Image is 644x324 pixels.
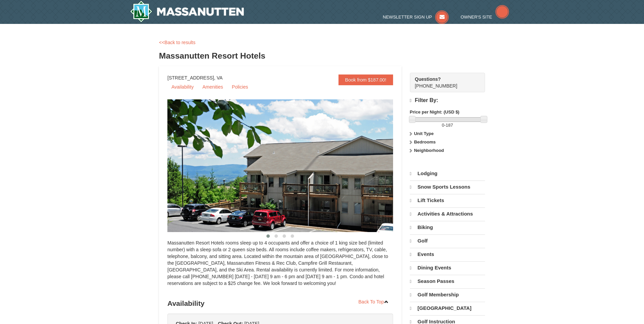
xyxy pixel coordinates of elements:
a: Policies [228,82,252,92]
img: Massanutten Resort Logo [130,1,244,22]
a: Amenities [198,82,227,92]
a: Massanutten Resort [130,1,244,22]
a: [GEOGRAPHIC_DATA] [410,302,485,315]
a: Activities & Attractions [410,207,485,220]
a: Golf Membership [410,288,485,301]
img: 19219026-1-e3b4ac8e.jpg [167,99,410,232]
strong: Questions? [415,76,441,82]
a: Lodging [410,167,485,180]
div: Massanutten Resort Hotels rooms sleep up to 4 occupants and offer a choice of 1 king size bed (li... [167,239,393,293]
h4: Filter By: [410,97,485,104]
a: Events [410,248,485,261]
a: Season Passes [410,275,485,288]
strong: Unit Type [414,131,433,136]
label: - [410,122,485,129]
span: Owner's Site [461,14,492,20]
strong: Neighborhood [414,148,444,153]
span: Newsletter Sign Up [383,14,432,20]
a: Book from $187.00! [339,74,393,85]
span: 187 [446,123,453,128]
a: Golf [410,234,485,247]
a: <<Back to results [159,40,195,45]
a: Newsletter Sign Up [383,14,449,20]
span: 0 [442,123,444,128]
a: Owner's Site [461,14,509,20]
span: [PHONE_NUMBER] [415,76,473,89]
a: Biking [410,221,485,234]
a: Lift Tickets [410,194,485,207]
h3: Availability [167,297,393,310]
a: Dining Events [410,261,485,274]
a: Availability [167,82,198,92]
strong: Bedrooms [414,139,436,144]
a: Snow Sports Lessons [410,181,485,193]
a: Back To Top [354,297,393,307]
strong: Price per Night: (USD $) [410,109,459,115]
h3: Massanutten Resort Hotels [159,49,485,63]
